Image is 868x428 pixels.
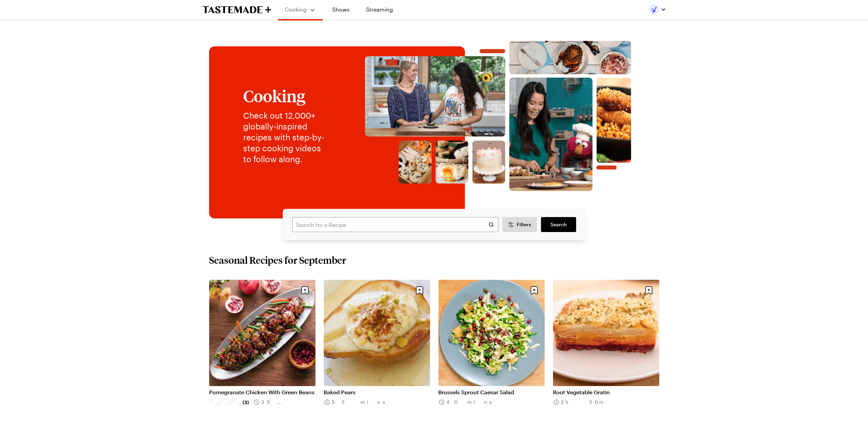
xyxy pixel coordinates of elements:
[528,284,541,297] button: Save recipe
[413,284,426,297] button: Save recipe
[550,221,567,228] span: Search
[344,41,652,191] img: Explore recipes
[209,389,315,396] a: Pomegranate Chicken With Green Beans
[202,6,271,14] a: To Tastemade Home Page
[553,389,659,396] a: Root Vegetable Gratin
[502,217,537,232] button: Desktop filters
[516,221,531,228] span: Filters
[541,217,576,232] a: filters
[642,284,655,297] button: Save recipe
[285,3,316,16] button: Cooking
[438,389,545,396] a: Brussels Sprout Caesar Salad
[285,6,307,13] span: Cooking
[243,110,330,165] p: Check out 12,000+ globally-inspired recipes with step-by-step cooking videos to follow along.
[648,4,659,15] img: Profile picture
[324,389,430,396] a: Baked Pears
[243,87,330,105] h1: Cooking
[298,284,311,297] button: Save recipe
[209,254,346,266] h2: Seasonal Recipes for September
[648,4,666,15] button: Profile picture
[292,217,498,232] input: Search for a Recipe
